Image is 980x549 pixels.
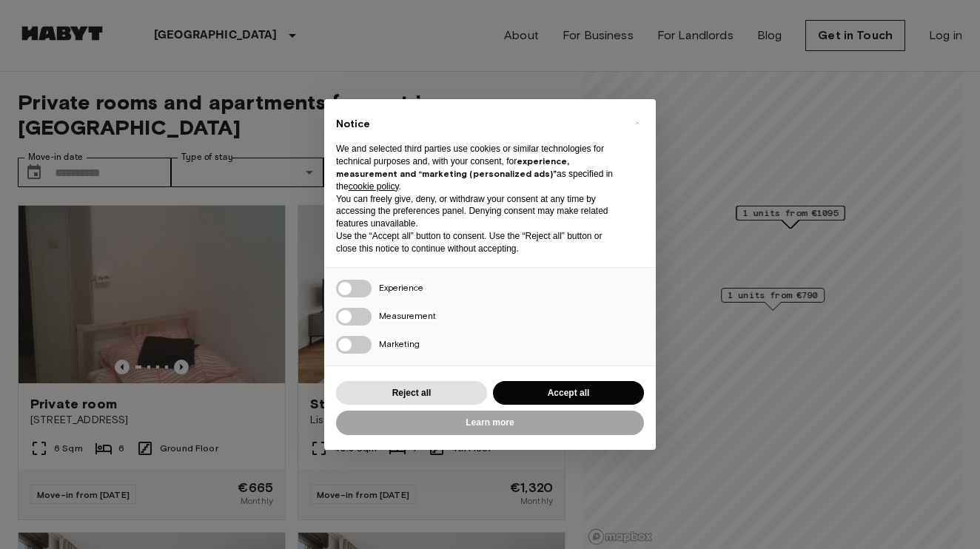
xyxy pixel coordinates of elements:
strong: experience, measurement and “marketing (personalized ads)” [336,155,569,179]
button: Close this notice [625,111,648,135]
p: We and selected third parties use cookies or similar technologies for technical purposes and, wit... [336,143,620,192]
a: cookie policy [349,181,399,192]
span: Measurement [379,310,436,321]
button: Reject all [336,381,487,405]
button: Learn more [336,411,644,435]
span: Experience [379,282,423,293]
p: You can freely give, deny, or withdraw your consent at any time by accessing the preferences pane... [336,193,620,230]
button: Accept all [493,381,644,405]
span: × [634,114,640,132]
h2: Notice [336,117,620,132]
p: Use the “Accept all” button to consent. Use the “Reject all” button or close this notice to conti... [336,230,620,255]
span: Marketing [379,338,420,349]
